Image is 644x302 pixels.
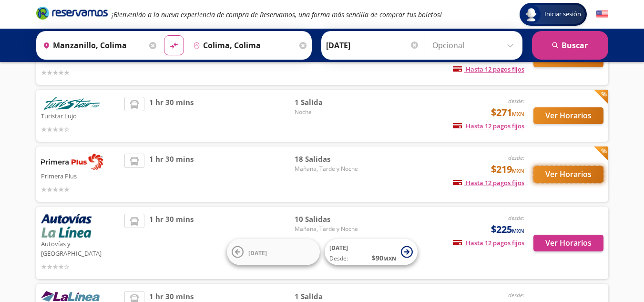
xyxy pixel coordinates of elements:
span: 1 hr 30 mins [149,214,194,272]
span: Noche [295,108,361,116]
span: 1 Salida [295,291,361,302]
span: 1 hr 30 mins [149,97,194,135]
small: MXN [512,227,524,234]
span: 10 Salidas [295,214,361,225]
small: MXN [383,255,396,262]
a: Brand Logo [36,6,108,23]
span: 1 hr 30 mins [149,154,194,195]
input: Elegir Fecha [326,33,419,57]
button: [DATE]Desde:$90MXN [325,239,418,265]
button: [DATE] [227,239,320,265]
small: MXN [512,110,524,117]
span: Hasta 12 pagos fijos [453,65,524,73]
small: MXN [512,167,524,174]
span: Hasta 12 pagos fijos [453,239,524,247]
input: Buscar Destino [189,33,297,57]
button: Buscar [532,31,608,60]
img: Autovías y La Línea [41,214,92,238]
em: desde: [508,291,524,299]
em: desde: [508,154,524,162]
span: Mañana, Tarde y Noche [295,165,361,173]
span: Desde: [329,254,348,263]
span: $219 [491,162,524,177]
span: 18 Salidas [295,154,361,165]
em: desde: [508,97,524,105]
p: Turistar Lujo [41,110,120,121]
input: Opcional [432,33,518,57]
button: Ver Horarios [533,107,603,124]
span: Hasta 12 pagos fijos [453,122,524,130]
span: [DATE] [248,249,267,257]
input: Buscar Origen [39,33,147,57]
p: Primera Plus [41,170,120,181]
span: $271 [491,105,524,120]
em: ¡Bienvenido a la nueva experiencia de compra de Reservamos, una forma más sencilla de comprar tus... [112,10,442,19]
img: Primera Plus [41,154,103,170]
span: $225 [491,222,524,237]
button: Ver Horarios [533,166,603,183]
span: $ 90 [372,253,396,263]
button: English [596,9,608,21]
span: [DATE] [329,244,348,252]
span: 1 Salida [295,97,361,108]
span: Iniciar sesión [541,10,585,19]
em: desde: [508,214,524,222]
span: Hasta 12 pagos fijos [453,178,524,187]
span: Mañana, Tarde y Noche [295,225,361,233]
button: Ver Horarios [533,235,603,251]
i: Brand Logo [36,6,108,20]
img: Turistar Lujo [41,97,103,110]
p: Autovías y [GEOGRAPHIC_DATA] [41,238,120,258]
